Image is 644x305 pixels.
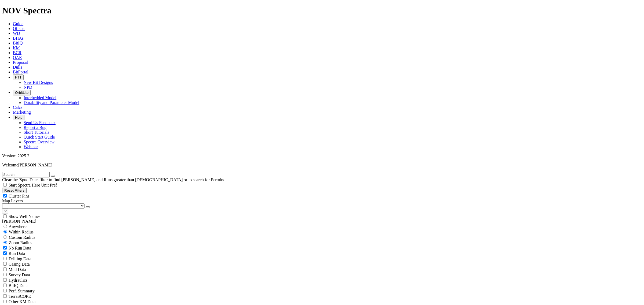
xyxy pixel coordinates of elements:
span: BitIQ Data [9,283,28,288]
span: Map Layers [2,199,23,203]
span: Zoom Radius [9,240,32,245]
span: FTT [15,75,21,79]
span: Help [15,116,22,120]
a: BCR [13,50,21,55]
a: BHAs [13,36,24,40]
span: No Run Data [9,246,31,250]
a: Send Us Feedback [24,120,56,125]
div: Version: 2025.2 [2,154,642,158]
a: Durability and Parameter Model [24,100,79,105]
a: Dulls [13,65,22,69]
button: FTT [13,75,24,80]
span: Anywhere [9,224,27,229]
button: Help [13,115,24,120]
input: Start Spectra Here [3,183,7,187]
a: BitPortal [13,70,28,74]
span: Casing Data [9,262,30,266]
a: Calcs [13,105,23,110]
button: Reset Filters [2,188,27,193]
span: Start Spectra Here [9,183,40,187]
filter-controls-checkbox: Hydraulics Analysis [2,277,642,283]
span: TerraSCOPE [9,294,31,299]
a: Spectra Overview [24,140,54,144]
a: Report a Bug [24,125,46,130]
a: Proposal [13,60,28,65]
span: Show Well Names [9,214,40,219]
span: Survey Data [9,273,30,277]
a: WD [13,31,20,36]
span: [PERSON_NAME] [18,163,52,167]
filter-controls-checkbox: Performance Summary [2,288,642,293]
button: OrbitLite [13,90,31,95]
a: OAR [13,55,22,60]
p: Welcome [2,163,642,168]
span: Custom Radius [9,235,35,240]
a: Offsets [13,26,25,31]
span: Unit Pref [41,183,57,187]
span: Hydraulics [9,278,27,282]
span: Run Data [9,251,25,256]
a: Interbedded Model [24,95,56,100]
a: NPD [24,85,32,90]
span: Mud Data [9,267,26,272]
div: [PERSON_NAME] [2,219,642,224]
a: Guide [13,21,23,26]
span: Drilling Data [9,256,31,261]
a: Quick Start Guide [24,135,55,139]
a: New Bit Designs [24,80,53,85]
a: Webinar [24,144,38,149]
a: Short Tutorials [24,130,49,135]
filter-controls-checkbox: TerraSCOPE Data [2,293,642,299]
span: Cluster Pins [9,194,30,198]
a: KM [13,46,20,50]
span: Clear the 'Spud Date' filter to find [PERSON_NAME] and Runs greater than [DEMOGRAPHIC_DATA] or to... [2,177,225,182]
span: Other KM Data [9,299,35,304]
a: BitIQ [13,41,23,45]
span: Within Radius [9,230,34,234]
filter-controls-checkbox: TerraSCOPE Data [2,299,642,304]
a: Marketing [13,110,31,114]
h1: NOV Spectra [2,6,642,16]
input: Search [2,172,50,177]
span: OrbitLite [15,91,28,95]
span: Perf. Summary [9,289,35,293]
